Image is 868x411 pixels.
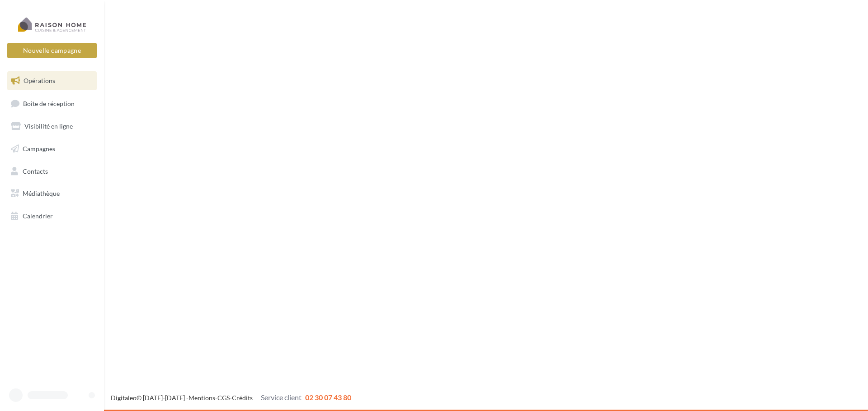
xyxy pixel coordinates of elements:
a: Visibilité en ligne [5,117,99,136]
span: Calendrier [23,212,53,220]
span: Boîte de réception [23,99,75,107]
a: Médiathèque [5,184,99,203]
a: Mentions [189,394,215,402]
a: Boîte de réception [5,94,99,113]
button: Nouvelle campagne [7,43,97,58]
a: Crédits [232,394,253,402]
a: Contacts [5,162,99,181]
a: Calendrier [5,207,99,226]
span: Campagnes [23,145,55,152]
a: CGS [217,394,230,402]
span: 02 30 07 43 80 [305,393,351,402]
span: Service client [261,393,302,402]
a: Opérations [5,71,99,90]
span: © [DATE]-[DATE] - - - [111,394,351,402]
a: Campagnes [5,139,99,158]
a: Digitaleo [111,394,137,402]
span: Médiathèque [23,189,60,197]
span: Contacts [23,167,48,175]
span: Opérations [24,77,55,84]
span: Visibilité en ligne [24,122,73,130]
